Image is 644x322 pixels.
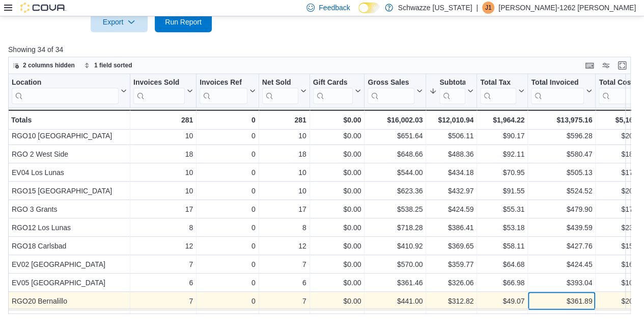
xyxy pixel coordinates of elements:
div: $55.31 [480,203,524,215]
div: Gift Card Sales [313,78,353,104]
div: $66.98 [480,277,524,289]
div: $648.66 [368,148,423,160]
div: $0.00 [313,114,361,126]
div: Location [12,78,119,104]
div: $580.47 [531,148,592,160]
button: Gift Cards [313,78,361,104]
div: $0.00 [313,277,361,289]
input: Dark Mode [358,3,380,13]
div: 0 [200,258,255,270]
div: Invoices Sold [133,78,185,87]
button: Keyboard shortcuts [583,59,596,71]
p: [PERSON_NAME]-1262 [PERSON_NAME] [498,2,636,14]
div: EV02 [GEOGRAPHIC_DATA] [12,258,127,270]
span: 2 columns hidden [23,61,75,69]
div: $0.00 [313,185,361,197]
p: Showing 34 of 34 [8,44,637,55]
div: 10 [133,130,193,142]
span: Run Report [165,17,202,27]
span: Feedback [319,3,350,13]
div: 6 [262,277,306,289]
div: Net Sold [262,78,298,87]
div: 18 [133,148,193,160]
div: Net Sold [262,78,298,104]
div: Location [12,78,119,87]
div: 7 [133,258,193,270]
div: 0 [200,295,255,307]
div: Invoices Ref [200,78,247,87]
button: Run Report [155,12,212,32]
p: Schwazze [US_STATE] [398,2,472,14]
div: Gift Cards [313,78,353,87]
div: 8 [262,221,306,234]
div: $70.95 [480,166,524,179]
div: $0.00 [313,130,361,142]
div: $361.46 [368,277,423,289]
div: $326.06 [429,277,473,289]
button: Enter fullscreen [616,59,628,71]
div: RGO20 Bernalillo [12,295,127,307]
div: $424.59 [429,203,473,215]
div: RGO10 [GEOGRAPHIC_DATA] [12,130,127,142]
div: 10 [262,130,306,142]
button: Total Invoiced [531,78,592,104]
div: 6 [133,277,193,289]
div: $570.00 [368,258,423,270]
div: Totals [11,114,127,126]
div: $434.18 [429,166,473,179]
div: $361.89 [531,295,592,307]
div: $538.25 [368,203,423,215]
div: $12,010.94 [429,114,473,126]
div: 7 [262,295,306,307]
div: Jeremy-1262 Goins [482,2,494,14]
div: $544.00 [368,166,423,179]
div: $505.13 [531,166,592,179]
div: 10 [262,185,306,197]
div: Total Invoiced [531,78,584,104]
div: RGO18 Carlsbad [12,240,127,252]
div: $623.36 [368,185,423,197]
div: $0.00 [313,221,361,234]
span: J1 [485,2,492,14]
button: Invoices Sold [133,78,193,104]
div: $488.36 [429,148,473,160]
div: $312.82 [429,295,473,307]
button: Display options [600,59,612,71]
div: $0.00 [313,240,361,252]
div: 0 [200,221,255,234]
div: $432.97 [429,185,473,197]
div: $0.00 [313,203,361,215]
div: $718.28 [368,221,423,234]
div: $58.11 [480,240,524,252]
div: 7 [262,258,306,270]
button: Gross Sales [368,78,423,104]
div: 0 [200,185,255,197]
span: 1 field sorted [94,61,132,69]
div: $410.92 [368,240,423,252]
div: 7 [133,295,193,307]
div: $0.00 [313,258,361,270]
div: 10 [262,166,306,179]
div: $651.64 [368,130,423,142]
div: 281 [262,114,306,126]
div: 0 [200,203,255,215]
div: 281 [133,114,193,126]
div: Subtotal [439,78,465,104]
div: $441.00 [368,295,423,307]
div: 0 [200,114,255,126]
div: $13,975.16 [531,114,592,126]
button: Total Tax [480,78,524,104]
div: RGO12 Los Lunas [12,221,127,234]
button: Subtotal [429,78,473,104]
div: $369.65 [429,240,473,252]
div: 8 [133,221,193,234]
button: Invoices Ref [200,78,255,104]
div: RGO 3 Grants [12,203,127,215]
div: EV04 Los Lunas [12,166,127,179]
div: $0.00 [313,148,361,160]
div: Total Cost [599,78,638,104]
div: $359.77 [429,258,473,270]
div: $92.11 [480,148,524,160]
div: $16,002.03 [368,114,423,126]
button: Net Sold [262,78,306,104]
